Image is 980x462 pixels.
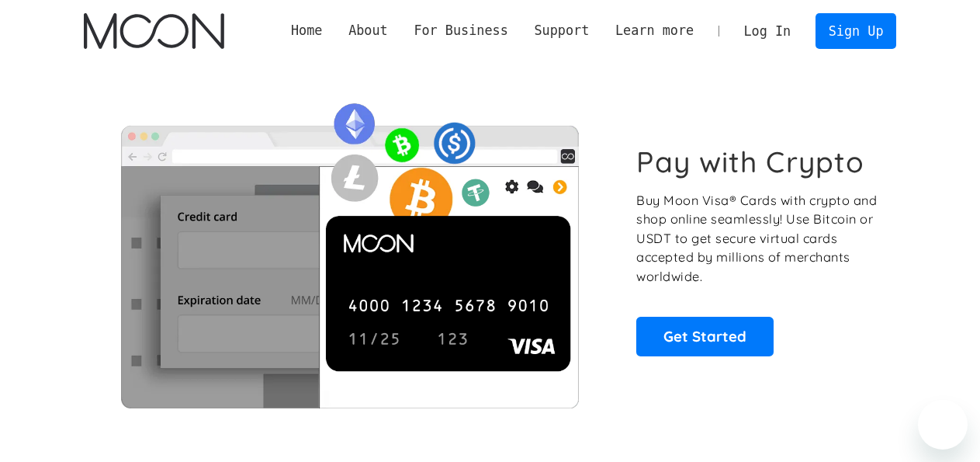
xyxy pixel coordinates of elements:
[348,21,388,40] div: About
[521,21,602,40] div: Support
[918,400,968,450] iframe: Button to launch messaging window
[636,144,864,179] h1: Pay with Crypto
[84,13,224,49] a: home
[731,14,804,48] a: Log In
[414,21,507,40] div: For Business
[636,317,774,356] a: Get Started
[84,92,615,408] img: Moon Cards let you spend your crypto anywhere Visa is accepted.
[84,13,224,49] img: Moon Logo
[602,21,707,40] div: Learn more
[335,21,400,40] div: About
[816,13,896,48] a: Sign Up
[278,21,335,40] a: Home
[615,21,694,40] div: Learn more
[401,21,521,40] div: For Business
[534,21,589,40] div: Support
[636,191,879,287] p: Buy Moon Visa® Cards with crypto and shop online seamlessly! Use Bitcoin or USDT to get secure vi...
